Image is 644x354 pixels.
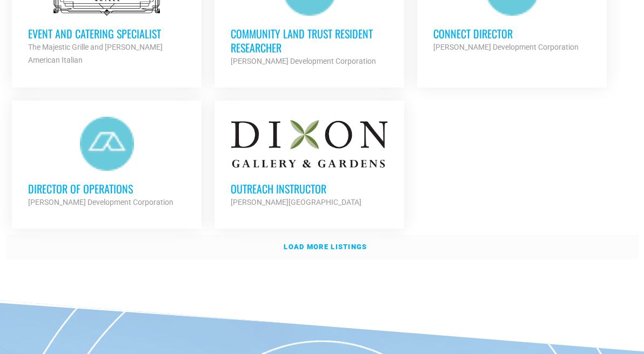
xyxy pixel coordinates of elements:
a: Load more listings [5,235,639,259]
a: Director of Operations [PERSON_NAME] Development Corporation [12,101,202,225]
h3: Event and Catering Specialist [28,26,186,41]
a: Outreach Instructor [PERSON_NAME][GEOGRAPHIC_DATA] [214,101,405,225]
strong: The Majestic Grille and [PERSON_NAME] American Italian [28,43,163,64]
h3: Connect Director [433,26,591,41]
h3: Community Land Trust Resident Researcher [231,26,388,55]
h3: Outreach Instructor [231,182,388,196]
strong: Load more listings [284,243,367,251]
strong: [PERSON_NAME] Development Corporation [28,198,173,206]
h3: Director of Operations [28,182,186,196]
strong: [PERSON_NAME] Development Corporation [231,57,376,65]
strong: [PERSON_NAME] Development Corporation [433,43,579,51]
strong: [PERSON_NAME][GEOGRAPHIC_DATA] [231,198,361,206]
